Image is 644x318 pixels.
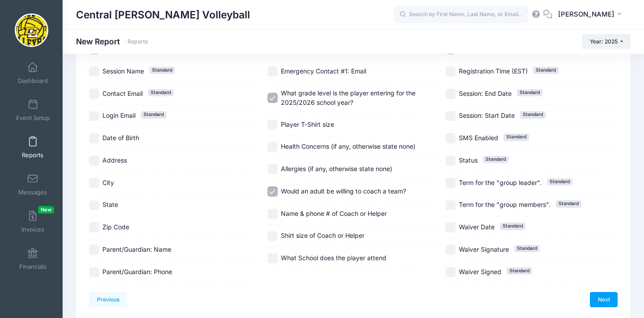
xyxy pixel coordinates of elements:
[102,268,172,275] span: Parent/Guardian: Phone
[514,245,540,252] span: Standard
[12,57,54,89] a: Dashboard
[12,243,54,275] a: Financials
[507,267,532,275] span: Standard
[102,112,136,119] span: Login Email
[582,34,631,49] button: Year: 2025
[89,267,99,277] input: Parent/Guardian: Phone
[149,67,175,74] span: Standard
[394,6,528,24] input: Search by First Name, Last Name, or Email...
[281,254,386,262] span: What School does the player attend
[552,4,631,25] button: [PERSON_NAME]
[445,133,456,143] input: SMS EnabledStandard
[445,89,456,99] input: Session: End DateStandard
[19,263,47,271] span: Financials
[267,142,278,152] input: Health Concerns (if any, otherwise state none)
[21,226,44,233] span: Invoices
[547,178,572,185] span: Standard
[445,200,456,211] input: Term for the "group members".Standard
[12,95,54,126] a: Event Setup
[445,267,456,277] input: Waiver SignedStandard
[267,186,278,197] input: Would an adult be willing to coach a team?
[102,179,114,186] span: City
[89,111,99,121] input: Login EmailStandard
[12,206,54,237] a: InvoicesNew
[556,200,581,207] span: Standard
[500,223,525,230] span: Standard
[102,201,118,208] span: State
[281,67,366,75] span: Emergency Contact #1: Email
[281,187,406,195] span: Would an adult be willing to coach a team?
[517,89,542,96] span: Standard
[12,132,54,163] a: Reports
[102,90,143,97] span: Contact Email
[16,114,50,122] span: Event Setup
[590,38,618,45] span: Year: 2025
[533,67,559,74] span: Standard
[459,268,501,275] span: Waiver Signed
[459,90,512,97] span: Session: End Date
[267,66,278,77] input: Emergency Contact #1: Email
[483,156,508,163] span: Standard
[459,67,528,75] span: Registration Time (EST)
[445,222,456,232] input: Waiver DateStandard
[459,223,495,231] span: Waiver Date
[281,142,415,150] span: Health Concerns (if any, otherwise state none)
[520,111,546,118] span: Standard
[267,209,278,219] input: Name & phone # of Coach or Helper
[15,13,48,47] img: Central Lee Volleyball
[127,39,148,45] a: Reports
[459,245,509,253] span: Waiver Signature
[102,134,139,142] span: Date of Birth
[459,201,551,208] span: Term for the "group members".
[281,89,415,106] span: What grade level is the player entering for the 2025/2026 school year?
[267,120,278,130] input: Player T-Shirt size
[102,245,171,253] span: Parent/Guardian: Name
[76,4,250,25] h1: Central [PERSON_NAME] Volleyball
[590,292,618,307] a: Next
[459,134,498,142] span: SMS Enabled
[89,178,99,188] input: City
[267,93,278,103] input: What grade level is the player entering for the 2025/2026 school year?
[267,164,278,174] input: Allergies (if any, otherwise state none)
[459,112,515,119] span: Session: Start Date
[89,292,127,307] a: Previous
[281,165,392,172] span: Allergies (if any, otherwise state none)
[102,156,127,164] span: Address
[148,89,174,96] span: Standard
[558,9,614,19] span: [PERSON_NAME]
[89,222,99,232] input: Zip Code
[76,37,148,46] h1: New Report
[267,253,278,263] input: What School does the player attend
[38,206,54,214] span: New
[281,120,334,128] span: Player T-Shirt size
[89,245,99,255] input: Parent/Guardian: Name
[89,155,99,166] input: Address
[102,67,144,75] span: Session Name
[459,179,542,186] span: Term for the "group leader".
[445,111,456,121] input: Session: Start DateStandard
[12,169,54,200] a: Messages
[89,133,99,143] input: Date of Birth
[18,189,47,196] span: Messages
[141,111,166,118] span: Standard
[445,155,456,166] input: StatusStandard
[445,178,456,188] input: Term for the "group leader".Standard
[89,66,99,77] input: Session NameStandard
[504,133,529,141] span: Standard
[89,89,99,99] input: Contact EmailStandard
[102,223,129,231] span: Zip Code
[281,210,387,217] span: Name & phone # of Coach or Helper
[445,66,456,77] input: Registration Time (EST)Standard
[22,151,43,159] span: Reports
[89,200,99,211] input: State
[445,245,456,255] input: Waiver SignatureStandard
[18,77,48,85] span: Dashboard
[281,232,364,239] span: Shirt size of Coach or Helper
[267,231,278,241] input: Shirt size of Coach or Helper
[459,156,478,164] span: Status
